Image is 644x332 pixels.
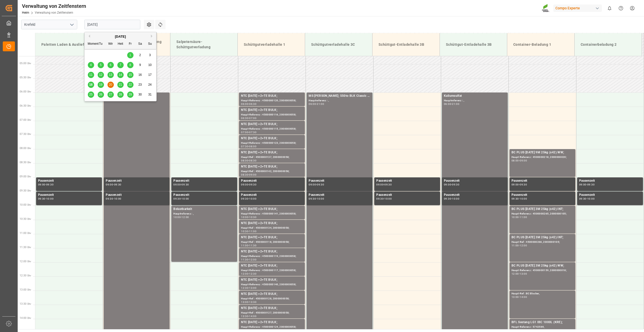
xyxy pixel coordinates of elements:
div: Wählen Sie Mittwoch, 27. August 2025 [108,91,114,98]
div: Haupt-Ref : 4500000142, 2000000058; [241,169,303,174]
div: - [248,301,249,303]
div: - [519,159,520,162]
div: 11:30 [249,244,256,247]
div: - [451,183,452,186]
div: - [384,198,384,200]
span: 09:00 Uhr [20,175,31,178]
div: Pausenzeit [106,193,168,198]
span: 19 [99,83,102,86]
div: 13:30 [241,315,248,317]
div: Pausenzeit [309,193,370,198]
div: - [519,273,520,275]
div: - [248,258,249,261]
span: 11 [89,73,92,77]
div: BC PLUS [DATE] 9M 25kg (x42) WW; [512,150,573,155]
div: Kaliumsulfat [444,93,506,99]
div: Haupt-Referenz : 4500000116, 2000000058; [241,113,303,117]
div: Wählen Sie Montag, 25. August 2025 [88,91,94,98]
div: Pausenzeit [241,178,303,183]
div: NTC [DATE] +2+TE BULK; [241,292,303,297]
div: Wählen Dienstag, 19. August 2025 [98,82,104,88]
div: - [519,216,520,218]
img: Screenshot%202023-09-29%20at%2010.02.21.png_1712312052.png [542,4,550,13]
div: Wählen Sie Sonntag, 31. August 2025 [147,91,153,98]
div: Heit [117,41,124,47]
button: Compo Experte [553,3,604,13]
div: Pausenzeit [579,193,641,198]
div: - [519,198,520,200]
div: NTC [DATE] +2+TE BULK; [241,235,303,240]
div: Haupt-Referenz : 4500000140, 2000000058; [241,282,303,287]
div: 13:00 [520,273,527,275]
div: 07:00 [241,131,248,133]
div: Pausenzeit [512,193,573,198]
div: Pausenzeit [444,193,506,198]
div: Pausenzeit [173,178,235,183]
div: Wählen Sonntag, 24. August 2025 [147,82,153,88]
div: 12:00 [241,273,248,275]
div: 12:00 [181,216,189,218]
div: 09:30 [384,183,392,186]
div: Haupt-Referenz : 4500000218, 2000000020; [512,155,573,159]
div: 09:00 [512,183,519,186]
div: 12:00 [520,244,527,247]
div: 07:00 [249,117,256,119]
div: Haupt-Ref : 4500000137, 2000000058; [241,155,303,159]
div: - [181,216,181,218]
div: BC PLUS [DATE] 3M 25kg (x42) INT; [512,235,573,240]
span: 18 [89,83,92,86]
span: 06:00 Uhr [20,90,31,93]
div: Wählen Freitag, 8. August 2025 [127,62,133,68]
div: 07:30 [249,131,256,133]
span: 26 [99,93,102,96]
span: 20 [109,83,112,86]
span: 14:00 Uhr [20,317,31,319]
div: Haupt-Ref : 4500000118, 2000000058; [241,240,303,244]
div: 08:30 [241,174,248,176]
span: 16 [138,73,142,77]
span: 1 [129,53,131,57]
div: 10:00 [587,198,595,200]
div: Hauptreferenz : , [309,99,370,103]
div: 10:00 [46,198,53,200]
div: Fr [127,41,133,47]
div: Pausenzeit [38,193,100,198]
span: 08:30 Uhr [20,161,31,164]
div: - [113,198,114,200]
div: - [248,216,249,218]
div: 10:00 [452,198,459,200]
div: 11:00 [249,230,256,232]
div: Wählen Freitag, 22. August 2025 [127,82,133,88]
div: 14:30 [249,329,256,331]
div: 10:00 [249,198,256,200]
div: Schüttgutverladehalle 3C [309,40,368,49]
div: 14:00 [241,329,248,331]
span: 2 [139,53,141,57]
div: NTC [DATE] +2+TE BULK; [241,221,303,226]
div: - [113,183,114,186]
span: 8 [129,63,131,67]
div: Pausenzeit [376,178,438,183]
div: 21:00 [317,103,324,105]
div: Haupt-Referenz : 4500000117, 2000000058; [241,268,303,273]
div: - [248,198,249,200]
div: 06:30 [249,103,256,105]
div: Haupt-Ref : BC Blocker, [512,292,573,296]
span: 28 [119,93,122,96]
span: 6 [110,63,112,67]
div: 08:00 [512,159,519,162]
div: Pausenzeit [309,178,370,183]
div: NTC [DATE] +2+TE BULK; [241,108,303,113]
div: 13:00 [241,301,248,303]
div: Haupt-Referenz : 4500000124, 2000000058; [241,325,303,329]
div: Wählen Freitag, 15. August 2025 [127,72,133,78]
div: Haupt-Referenz : 4500000115, 2000000058; [241,127,303,131]
div: 10:00 [384,198,392,200]
div: - [519,183,520,186]
span: 4 [90,63,92,67]
div: - [451,198,452,200]
span: 05:30 Uhr [20,76,31,79]
div: 10:00 [173,216,181,218]
div: NTC [DATE] +2+TE BULK; [241,122,303,127]
div: - [248,273,249,275]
